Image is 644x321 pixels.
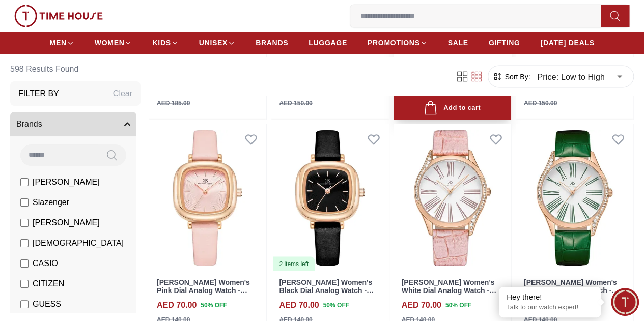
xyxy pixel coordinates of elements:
[279,278,374,303] a: [PERSON_NAME] Women's Black Dial Analog Watch - K22525-RLBB
[113,87,132,100] div: Clear
[20,259,29,268] input: CASIO
[524,98,557,107] div: AED 150.00
[201,300,227,309] span: 50 % OFF
[507,292,593,302] div: Hey there!
[271,124,388,272] a: Kenneth Scott Women's Black Dial Analog Watch - K22525-RLBB2 items left
[33,298,61,310] span: GUESS
[394,96,511,120] button: Add to cart
[424,101,480,114] div: Add to cart
[152,38,171,48] span: KIDS
[157,98,190,107] div: AED 185.00
[530,62,629,91] div: Price: Low to High
[152,34,178,52] a: KIDS
[33,278,64,290] span: CITIZEN
[489,34,520,52] a: GIFTING
[157,278,250,303] a: [PERSON_NAME] Women's Pink Dial Analog Watch - K22525-KLPP
[368,34,428,52] a: PROMOTIONS
[149,124,266,272] img: Kenneth Scott Women's Pink Dial Analog Watch - K22525-KLPP
[20,280,29,288] input: CITIZEN
[20,300,29,308] input: GUESS
[10,57,141,81] h6: 598 Results Found
[507,303,593,312] p: Talk to our watch expert!
[309,34,347,52] a: LUGGAGE
[10,112,136,136] button: Brands
[271,124,388,272] img: Kenneth Scott Women's Black Dial Analog Watch - K22525-RLBB
[402,278,496,303] a: [PERSON_NAME] Women's White Dial Analog Watch - K23534-RLES
[516,124,633,272] img: Kenneth Scott Women's White Dial Analog Watch - K23534-RLHW
[256,34,288,52] a: BRANDS
[20,178,29,186] input: [PERSON_NAME]
[540,34,594,52] a: [DATE] DEALS
[50,34,74,52] a: MEN
[502,71,530,81] span: Sort By:
[14,5,103,27] img: ...
[524,278,619,303] a: [PERSON_NAME] Women's White Dial Analog Watch - K23534-RLHW
[448,34,468,52] a: SALE
[256,38,288,48] span: BRANDS
[157,299,197,311] h4: AED 70.00
[489,38,520,48] span: GIFTING
[279,299,319,311] h4: AED 70.00
[309,38,347,48] span: LUGGAGE
[611,288,639,316] div: Chat Widget
[16,118,42,130] span: Brands
[95,34,132,52] a: WOMEN
[20,219,29,227] input: [PERSON_NAME]
[279,98,312,107] div: AED 150.00
[540,38,594,48] span: [DATE] DEALS
[402,299,441,311] h4: AED 70.00
[33,176,100,188] span: [PERSON_NAME]
[18,87,59,100] h3: Filter By
[20,239,29,247] input: [DEMOGRAPHIC_DATA]
[20,198,29,207] input: Slazenger
[394,124,511,272] img: Kenneth Scott Women's White Dial Analog Watch - K23534-RLES
[323,300,349,309] span: 50 % OFF
[33,196,69,209] span: Slazenger
[492,71,530,81] button: Sort By:
[448,38,468,48] span: SALE
[33,217,100,229] span: [PERSON_NAME]
[33,257,58,270] span: CASIO
[50,38,67,48] span: MEN
[445,300,471,309] span: 50 % OFF
[273,256,315,271] div: 2 items left
[199,34,235,52] a: UNISEX
[95,38,125,48] span: WOMEN
[368,38,420,48] span: PROMOTIONS
[199,38,228,48] span: UNISEX
[33,237,124,249] span: [DEMOGRAPHIC_DATA]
